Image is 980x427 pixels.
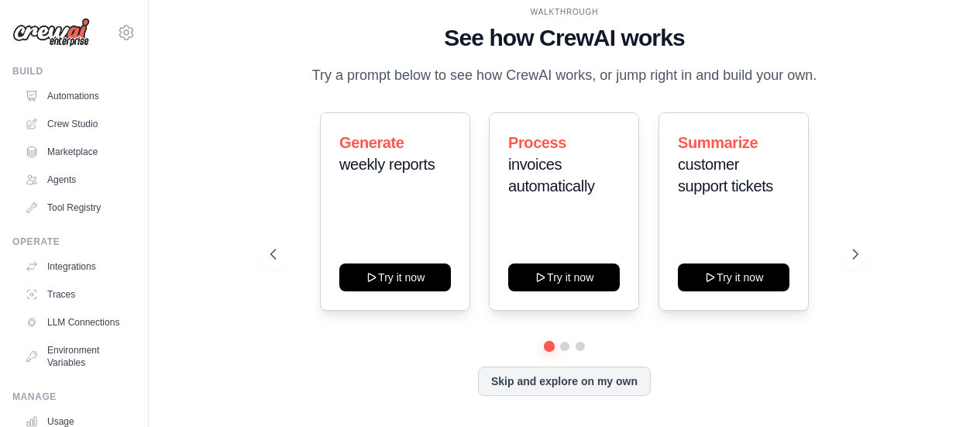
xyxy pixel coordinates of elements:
button: Try it now [508,263,620,291]
span: Process [508,134,566,151]
a: Agents [19,167,136,192]
div: Build [12,65,136,77]
a: Environment Variables [19,338,136,375]
a: Traces [19,282,136,307]
a: LLM Connections [19,310,136,335]
span: Summarize [678,134,758,151]
a: Crew Studio [19,112,136,136]
a: Integrations [19,254,136,279]
a: Tool Registry [19,195,136,220]
span: invoices automatically [508,156,595,195]
button: Skip and explore on my own [478,367,651,396]
div: WALKTHROUGH [270,6,858,18]
a: Marketplace [19,139,136,164]
span: Generate [339,134,404,151]
p: Try a prompt below to see how CrewAI works, or jump right in and build your own. [304,64,825,87]
span: customer support tickets [678,156,773,195]
div: Operate [12,236,136,248]
button: Try it now [678,263,789,291]
img: Logo [12,18,90,47]
h1: See how CrewAI works [270,24,858,52]
div: Manage [12,391,136,403]
a: Automations [19,84,136,108]
button: Try it now [339,263,451,291]
span: weekly reports [339,156,435,173]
